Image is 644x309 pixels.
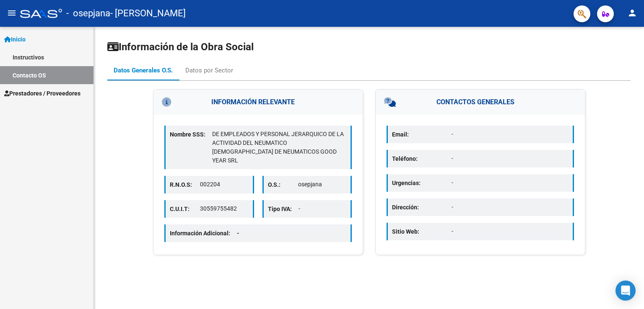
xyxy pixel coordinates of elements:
[392,130,452,139] p: Email:
[299,204,347,213] p: -
[185,66,233,75] div: Datos por Sector
[452,227,569,236] p: -
[170,130,212,139] p: Nombre SSS:
[200,204,248,213] p: 30559755482
[376,90,585,115] h3: CONTACTOS GENERALES
[627,8,637,18] mat-icon: person
[392,154,452,163] p: Teléfono:
[392,203,452,212] p: Dirección:
[107,40,631,54] h1: Información de la Obra Social
[268,180,298,189] p: O.S.:
[170,229,246,238] p: Información Adicional:
[452,178,569,187] p: -
[452,154,569,163] p: -
[268,204,299,214] p: Tipo IVA:
[200,180,248,189] p: 002204
[212,130,346,165] p: DE EMPLEADOS Y PERSONAL JERARQUICO DE LA ACTIVIDAD DEL NEUMATICO [DEMOGRAPHIC_DATA] DE NEUMATICOS...
[4,89,80,98] span: Prestadores / Proveedores
[4,35,26,44] span: Inicio
[153,90,363,115] h3: INFORMACIÓN RELEVANTE
[452,203,569,211] p: -
[237,230,239,237] span: -
[110,4,186,23] span: - [PERSON_NAME]
[170,180,200,189] p: R.N.O.S:
[170,204,200,214] p: C.U.I.T:
[298,180,346,189] p: osepjana
[615,281,636,301] div: Open Intercom Messenger
[7,8,17,18] mat-icon: menu
[392,178,452,188] p: Urgencias:
[114,66,173,75] div: Datos Generales O.S.
[392,227,452,236] p: Sitio Web:
[452,130,569,139] p: -
[66,4,110,23] span: - osepjana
